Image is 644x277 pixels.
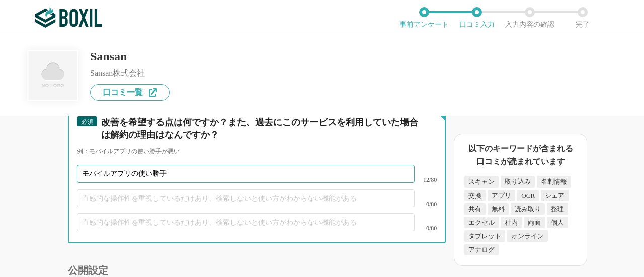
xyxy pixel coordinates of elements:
div: 名刺情報 [537,176,571,188]
div: Sansan [90,50,170,62]
div: 以下のキーワードが含まれる口コミが読まれています [464,142,577,168]
div: シェア [541,190,569,201]
div: Sansan株式会社 [90,69,170,77]
input: 直感的な操作性を重視しているだけあり、検索しないと使い方がわからない機能がある [77,189,415,207]
div: エクセル [464,217,499,228]
div: 0/80 [415,201,437,207]
div: 両面 [524,217,545,228]
input: 直感的な操作性を重視しているだけあり、検索しないと使い方がわからない機能がある [77,165,415,183]
div: 無料 [488,203,509,215]
div: アナログ [464,244,499,255]
li: 口コミ入力 [450,7,503,28]
span: 必須 [81,118,93,125]
div: スキャン [464,176,499,188]
div: 社内 [501,217,522,228]
div: 読み取り [511,203,545,215]
div: 例：モバイルアプリの使い勝手が悪い [77,147,437,156]
div: 0/80 [415,225,437,231]
div: 整理 [547,203,568,215]
div: 取り込み [501,176,535,188]
li: 事前アンケート [397,7,450,28]
div: 改善を希望する点は何ですか？また、過去にこのサービスを利用していた場合は解約の理由はなんですか？ [101,116,425,141]
div: アプリ [488,190,515,201]
a: 口コミ一覧 [90,84,170,101]
div: タブレット [464,230,505,242]
div: 交換 [464,190,486,201]
li: 入力内容の確認 [503,7,556,28]
div: 共有 [464,203,486,215]
input: 直感的な操作性を重視しているだけあり、検索しないと使い方がわからない機能がある [77,213,415,231]
img: ボクシルSaaS_ロゴ [35,8,102,28]
div: 個人 [547,217,568,228]
div: オンライン [507,230,548,242]
div: 12/80 [415,177,437,183]
div: 公開設定 [68,265,446,275]
div: OCR [517,190,539,201]
span: 口コミ一覧 [103,88,143,97]
li: 完了 [556,7,609,28]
